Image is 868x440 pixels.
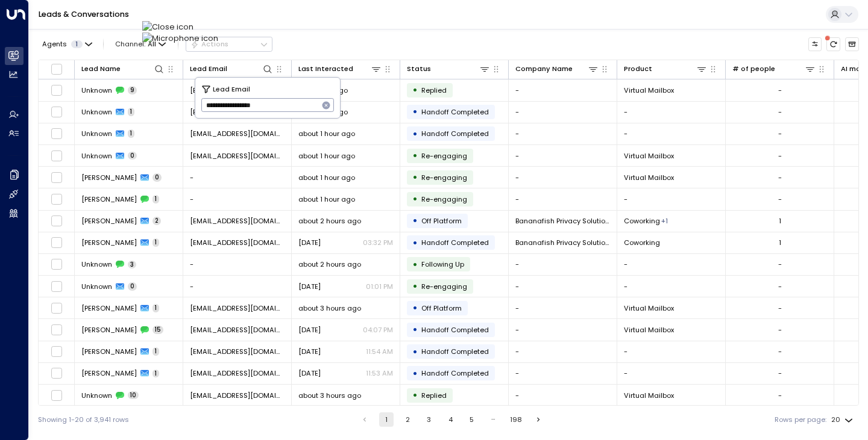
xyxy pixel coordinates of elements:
span: Kristen [81,347,137,356]
span: Toggle select row [51,367,63,379]
span: Kristenw@imp-sf.com [190,347,285,356]
span: Lead Email [213,84,250,95]
div: • [412,256,418,273]
div: 1 [779,238,781,247]
label: Rows per page: [775,415,826,425]
td: - [509,188,617,209]
span: Handoff Completed [421,129,489,138]
span: 0 [128,152,137,160]
div: Lead Email [190,63,227,75]
div: • [412,191,418,207]
span: Info@hausofc2c.com [190,85,285,95]
span: Trigger [421,151,467,161]
button: page 1 [379,412,394,427]
span: Ddabadghav@pm.me [190,216,285,226]
div: Company Name [515,63,599,75]
div: - [778,282,782,291]
span: Toggle select row [51,345,63,358]
span: Virtual Mailbox [624,303,674,313]
span: All [148,40,156,48]
span: Toggle select row [51,84,63,96]
button: Go to page 4 [443,412,458,427]
span: Coworking [624,216,660,226]
button: Customize [808,37,822,51]
span: Unknown [81,282,112,291]
span: Toggle select row [51,389,63,401]
td: - [509,167,617,188]
span: 3 [128,261,136,269]
p: 04:07 PM [363,325,393,335]
span: 1 [153,370,159,378]
div: • [412,104,418,120]
span: Unknown [81,107,112,117]
td: - [509,254,617,275]
span: Kristen [81,325,137,335]
div: • [412,169,418,185]
a: Leads & Conversations [39,9,129,19]
button: Go to page 3 [422,412,436,427]
td: - [617,276,726,297]
span: about 3 hours ago [298,391,361,400]
span: Toggle select row [51,324,63,336]
span: about 1 hour ago [298,173,355,182]
td: - [509,319,617,340]
td: - [509,363,617,384]
div: - [778,151,782,161]
span: Info@hausofc2c.com [190,151,285,161]
span: Kristen [81,303,137,313]
span: Agents [42,41,67,48]
td: - [617,363,726,384]
div: - [778,325,782,335]
div: Button group with a nested menu [186,37,272,51]
button: Agents1 [38,37,95,51]
p: 11:53 AM [366,368,393,378]
p: 11:54 AM [366,347,393,356]
span: Off Platform [421,303,462,313]
span: Virtual Mailbox [624,391,674,400]
p: 03:32 PM [363,238,393,247]
div: Status [407,63,490,75]
span: Unknown [81,151,112,161]
span: 9 [128,86,137,95]
span: Toggle select row [51,215,63,227]
td: - [617,341,726,362]
span: Handoff Completed [421,325,489,335]
div: # of people [732,63,816,75]
td: - [617,254,726,275]
td: - [183,188,292,209]
div: Product [624,63,652,75]
div: • [412,147,418,164]
span: Channel: [112,37,170,51]
div: • [412,82,418,98]
td: - [509,385,617,406]
span: 2 [153,217,161,225]
span: 1 [153,347,159,356]
span: Toggle select row [51,302,63,314]
button: Channel:All [112,37,170,51]
span: Handoff Completed [421,107,489,117]
span: Yesterday [298,347,321,356]
div: • [412,300,418,316]
div: - [778,259,782,269]
span: about 2 hours ago [298,259,361,269]
div: Actions [190,40,228,48]
div: - [778,194,782,204]
span: Trigger [421,282,467,291]
span: Toggle select row [51,128,63,140]
button: Go to page 198 [508,412,524,427]
td: - [509,276,617,297]
button: Go to next page [532,412,546,427]
span: Toggle select row [51,106,63,118]
span: Virtual Mailbox [624,173,674,182]
span: Kristenw@imp-sf.com [190,368,285,378]
nav: pagination navigation [357,412,547,427]
span: 1 [128,108,134,116]
span: Kristenw@imp-sf.com [190,303,285,313]
span: about 3 hours ago [298,303,361,313]
td: - [183,167,292,188]
button: Archived Leads [845,37,859,51]
span: Marcella Perez [81,194,137,204]
span: Darek Dabadghav [81,216,137,226]
span: about 1 hour ago [298,129,355,138]
span: 0 [128,282,137,291]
